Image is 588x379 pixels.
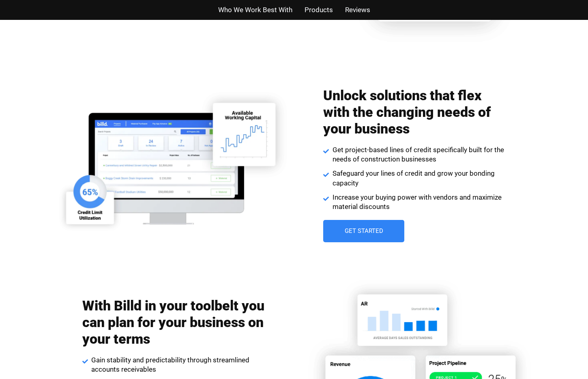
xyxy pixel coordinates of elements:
[89,355,265,375] span: Gain stability and predictability through streamlined accounts receivables
[330,193,506,212] span: Increase your buying power with vendors and maximize material discounts
[323,87,506,137] h2: Unlock solutions that flex with the changing needs of your business
[345,228,383,234] span: Get Started
[330,169,506,188] span: Safeguard your lines of credit and grow your bonding capacity
[323,220,404,242] a: Get Started
[82,297,265,347] h2: With Billd in your toolbelt you can plan for your business on your terms
[330,145,506,165] span: Get project-based lines of credit specifically built for the needs of construction businesses
[218,4,292,16] a: Who We Work Best With
[305,4,333,16] a: Products
[345,4,370,16] a: Reviews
